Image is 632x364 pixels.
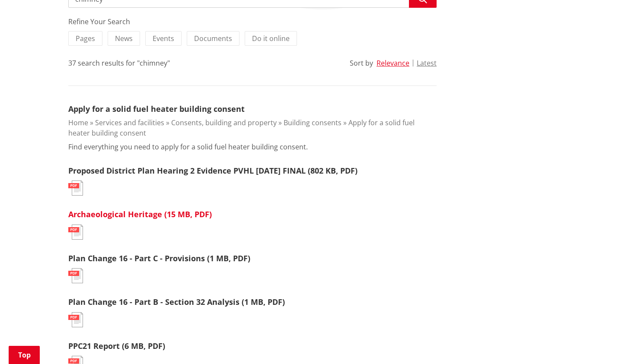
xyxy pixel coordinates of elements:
a: Building consents [284,118,342,127]
div: Refine Your Search [68,16,437,27]
a: PPC21 Report (6 MB, PDF) [68,341,165,351]
a: Home [68,118,88,127]
a: Apply for a solid fuel heater building consent​ [68,118,415,138]
button: Latest [417,59,437,67]
div: Sort by [350,58,373,68]
div: 37 search results for "chimney" [68,58,170,68]
span: Do it online [252,34,290,43]
a: Consents, building and property [171,118,277,127]
a: Proposed District Plan Hearing 2 Evidence PVHL [DATE] FINAL (802 KB, PDF) [68,165,357,176]
img: document-pdf.svg [68,180,83,196]
a: Plan Change 16 - Part C - Provisions (1 MB, PDF) [68,253,250,263]
span: Events [153,34,174,43]
span: News [115,34,133,43]
a: Services and facilities [95,118,164,127]
span: Pages [76,34,95,43]
a: Archaeological Heritage (15 MB, PDF) [68,209,212,219]
img: document-pdf.svg [68,312,83,327]
p: Find everything you need to apply for a solid fuel heater building consent. [68,142,308,152]
button: Relevance [377,59,409,67]
img: document-pdf.svg [68,268,83,283]
a: Plan Change 16 - Part B - Section 32 Analysis (1 MB, PDF) [68,297,285,307]
a: Apply for a solid fuel heater building consent [68,104,245,114]
span: Documents [194,34,232,43]
a: Top [9,346,40,364]
img: document-pdf.svg [68,225,83,240]
iframe: Messenger Launcher [592,328,623,359]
